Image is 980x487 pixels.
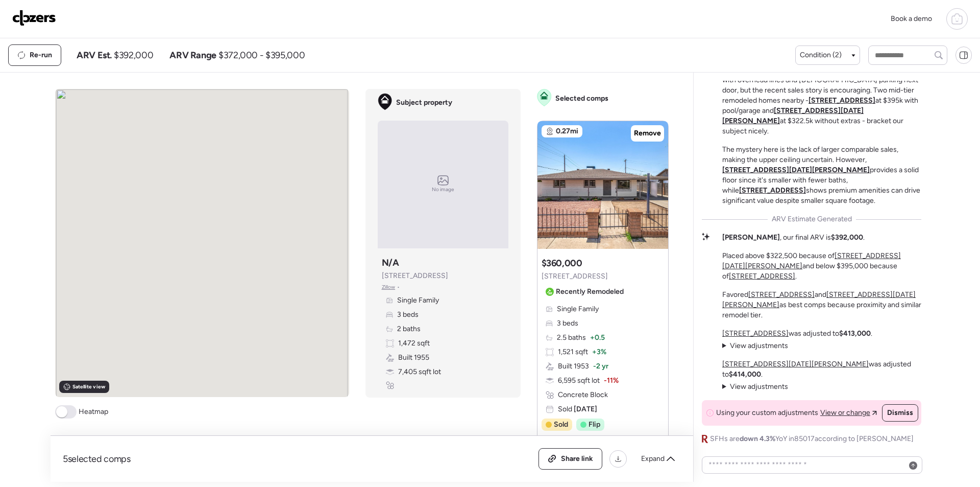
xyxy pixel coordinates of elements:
[572,405,597,413] span: [DATE]
[722,251,921,282] p: Placed above $322,500 because of and below $395,000 because of .
[557,333,586,343] span: 2.5 baths
[641,454,665,464] span: Expand
[558,404,597,414] span: Sold
[729,370,761,379] strong: $414,000
[592,347,606,357] span: + 3%
[382,271,448,281] span: [STREET_ADDRESS]
[556,126,578,136] span: 0.27mi
[739,186,806,195] a: [STREET_ADDRESS]
[557,304,599,314] span: Single Family
[114,49,153,61] span: $392,000
[722,65,921,136] p: This 3/2 corner property faces some curb appeal challenges with overhead lines and [DEMOGRAPHIC_D...
[722,166,870,174] a: [STREET_ADDRESS][DATE][PERSON_NAME]
[218,49,305,61] span: $372,000 - $395,000
[30,50,52,60] span: Re-run
[748,290,815,299] a: [STREET_ADDRESS]
[716,408,818,418] span: Using your custom adjustments
[398,367,441,377] span: 7,405 sqft lot
[740,434,775,443] span: down 4.3%
[604,376,619,386] span: -11%
[398,353,429,363] span: Built 1955
[542,271,608,282] span: [STREET_ADDRESS]
[722,145,921,206] p: The mystery here is the lack of larger comparable sales, making the upper ceiling uncertain. Howe...
[12,10,56,26] img: Logo
[558,361,589,372] span: Built 1953
[542,257,582,269] h3: $360,000
[396,98,452,108] span: Subject property
[382,283,396,291] span: Zillow
[722,329,789,338] a: [STREET_ADDRESS]
[397,295,439,306] span: Single Family
[556,287,624,297] span: Recently Remodeled
[634,128,661,138] span: Remove
[831,233,863,242] strong: $392,000
[397,283,400,291] span: •
[722,233,780,242] strong: [PERSON_NAME]
[554,420,568,430] span: Sold
[553,435,609,445] span: 28 days until sold
[72,383,105,391] span: Satellite view
[722,290,921,320] p: Favored and as best comps because proximity and similar remodel tier.
[558,347,588,357] span: 1,521 sqft
[589,420,600,430] span: Flip
[79,407,108,417] span: Heatmap
[710,434,914,444] span: SFHs are YoY in 85017 according to [PERSON_NAME]
[800,50,842,60] span: Condition (2)
[432,185,454,194] span: No image
[722,233,865,243] p: , our final ARV is .
[590,333,605,343] span: + 0.5
[891,14,932,23] span: Book a demo
[722,359,921,380] p: was adjusted to .
[722,360,869,368] a: [STREET_ADDRESS][DATE][PERSON_NAME]
[722,382,788,392] summary: View adjustments
[557,318,578,329] span: 3 beds
[593,361,608,372] span: -2 yr
[77,49,112,61] span: ARV Est.
[887,408,913,418] span: Dismiss
[397,324,421,334] span: 2 baths
[820,408,870,418] span: View or change
[398,338,430,349] span: 1,472 sqft
[839,329,871,338] strong: $413,000
[730,382,788,391] span: View adjustments
[772,214,852,224] span: ARV Estimate Generated
[808,96,875,105] a: [STREET_ADDRESS]
[397,310,419,320] span: 3 beds
[558,376,600,386] span: 6,595 sqft lot
[63,453,131,465] span: 5 selected comps
[555,94,608,104] span: Selected comps
[382,257,399,269] h3: N/A
[722,329,872,339] p: was adjusted to .
[722,341,788,351] summary: View adjustments
[169,49,216,61] span: ARV Range
[729,272,795,281] a: [STREET_ADDRESS]
[561,454,593,464] span: Share link
[558,390,608,400] span: Concrete Block
[730,341,788,350] span: View adjustments
[722,106,864,125] a: [STREET_ADDRESS][DATE][PERSON_NAME]
[820,408,877,418] a: View or change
